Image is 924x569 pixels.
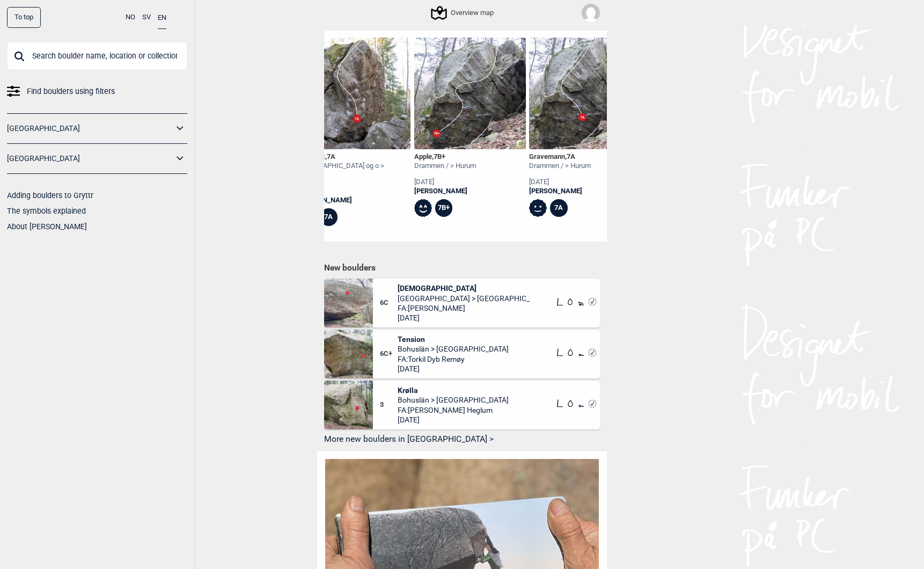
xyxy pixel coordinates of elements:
span: Bohuslän > [GEOGRAPHIC_DATA] [398,395,509,405]
div: Tension6C+TensionBohuslän > [GEOGRAPHIC_DATA]FA:Torkil Dyb Remøy[DATE] [324,330,600,378]
img: Krolla [324,381,373,429]
span: 7A [567,152,575,161]
div: To top [7,7,41,28]
a: [GEOGRAPHIC_DATA] [7,121,173,136]
a: [GEOGRAPHIC_DATA] [7,151,173,166]
button: SV [142,7,151,28]
a: The symbols explained [7,207,86,215]
span: Tension [398,334,509,344]
div: Drammen / > Hurum [529,162,591,171]
span: 7B+ [434,152,445,161]
span: [DATE] [398,364,509,374]
span: [DATE] [398,415,509,425]
img: Tension [324,330,373,378]
span: Find boulders using filters [27,84,115,99]
div: Drammen / > Hurum [414,162,476,171]
button: More new boulders in [GEOGRAPHIC_DATA] > [324,432,600,448]
div: Huddodaren6C[DEMOGRAPHIC_DATA][GEOGRAPHIC_DATA] > [GEOGRAPHIC_DATA]FA:[PERSON_NAME][DATE] [324,279,600,327]
img: Huddodaren [324,279,373,327]
img: User fallback1 [582,4,600,22]
img: Gravemann 240306 [529,38,641,149]
a: About [PERSON_NAME] [7,222,87,231]
span: FA: [PERSON_NAME] Heglum [398,405,509,415]
img: Alcatraz [299,38,410,149]
div: [DATE] [529,178,591,187]
div: Gravemann , [529,152,591,162]
a: Adding boulders to Gryttr [7,191,93,200]
div: 7B+ [435,199,453,217]
span: 7A [327,152,335,161]
span: Krølla [398,385,509,395]
div: [GEOGRAPHIC_DATA] og o > Sentrale [299,162,410,180]
span: [DEMOGRAPHIC_DATA] [398,283,531,293]
img: Apple 211121 [414,38,526,149]
div: 7A [550,199,568,217]
div: Alcatraz , [299,152,410,162]
div: Overview map [432,6,494,19]
div: Apple , [414,152,476,162]
button: EN [158,7,166,29]
div: [DATE] [414,178,476,187]
a: [PERSON_NAME] [299,196,410,205]
div: Krolla3KrøllaBohuslän > [GEOGRAPHIC_DATA]FA:[PERSON_NAME] Heglum[DATE] [324,381,600,429]
a: [PERSON_NAME] [529,187,591,196]
a: [PERSON_NAME] [414,187,476,196]
span: 6C+ [380,349,398,359]
span: FA: [PERSON_NAME] [398,303,531,313]
span: FA: Torkil Dyb Remøy [398,354,509,364]
span: Bohuslän > [GEOGRAPHIC_DATA] [398,344,509,354]
h1: New boulders [324,262,600,273]
div: [DATE] [299,187,410,196]
a: Find boulders using filters [7,84,187,99]
button: NO [126,7,135,28]
span: 6C [380,298,398,308]
span: [DATE] [398,313,531,323]
input: Search boulder name, location or collection [7,42,187,70]
span: [GEOGRAPHIC_DATA] > [GEOGRAPHIC_DATA] [398,294,531,303]
span: 3 [380,400,398,410]
div: 7A [320,208,338,226]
